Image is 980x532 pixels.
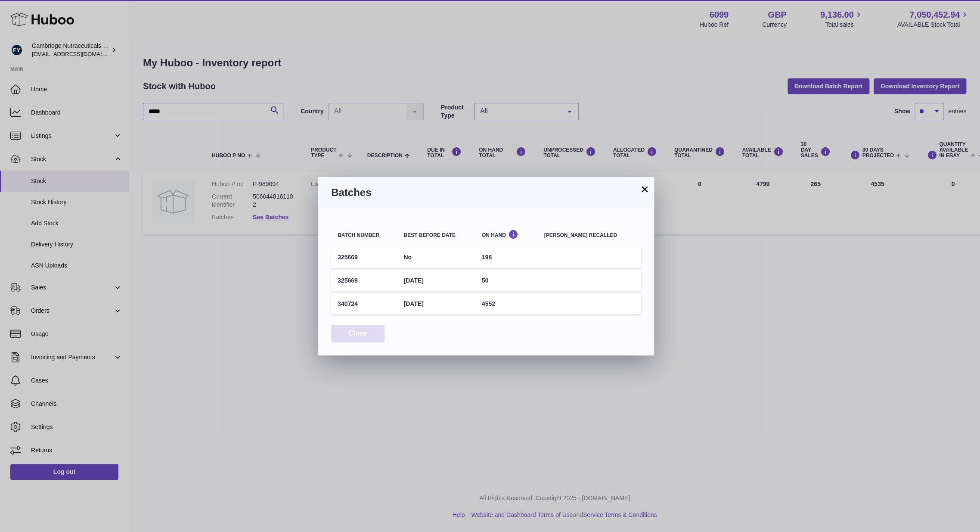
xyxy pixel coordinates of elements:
td: 325669 [331,270,397,291]
div: Best before date [403,233,468,238]
td: 340724 [331,293,397,314]
td: 50 [475,270,538,291]
div: Batch number [338,233,391,238]
button: × [639,184,650,194]
td: 198 [475,247,538,268]
td: [DATE] [397,293,475,314]
h3: Batches [331,186,641,199]
td: No [397,247,475,268]
div: [PERSON_NAME] recalled [544,233,635,238]
td: 4552 [475,293,538,314]
button: Close [331,325,385,342]
td: 325669 [331,247,397,268]
td: [DATE] [397,270,475,291]
div: On Hand [482,230,531,238]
